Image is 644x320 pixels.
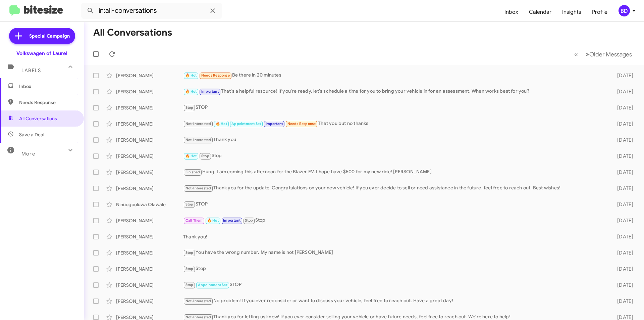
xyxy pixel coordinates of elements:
[606,282,639,288] div: [DATE]
[116,217,183,224] div: [PERSON_NAME]
[116,249,183,256] div: [PERSON_NAME]
[116,153,183,159] div: [PERSON_NAME]
[16,50,67,57] div: Volkswagen of Laurel
[185,299,211,303] span: Not-Interested
[524,2,557,22] a: Calendar
[183,88,606,95] div: That's a helpful resource! If you're ready, let's schedule a time for you to bring your vehicle i...
[499,2,524,22] a: Inbox
[185,73,197,78] span: 🔥 Hot
[29,33,70,39] span: Special Campaign
[81,3,222,19] input: Search
[116,298,183,305] div: [PERSON_NAME]
[185,138,211,142] span: Not-Interested
[231,122,261,126] span: Appointment Set
[606,153,639,159] div: [DATE]
[606,121,639,127] div: [DATE]
[116,104,183,111] div: [PERSON_NAME]
[606,249,639,256] div: [DATE]
[183,120,606,128] div: That you but no thanks
[183,200,606,208] div: STOP
[613,5,637,16] button: BD
[574,50,578,58] span: «
[183,136,606,144] div: Thank you
[116,72,183,79] div: [PERSON_NAME]
[606,201,639,208] div: [DATE]
[201,89,219,94] span: Important
[223,218,240,223] span: Important
[185,218,203,223] span: Call Them
[570,47,582,61] button: Previous
[19,115,57,122] span: All Conversations
[619,5,630,16] div: BD
[9,28,75,44] a: Special Campaign
[589,51,632,58] span: Older Messages
[606,169,639,176] div: [DATE]
[116,169,183,176] div: [PERSON_NAME]
[183,297,606,305] div: No problem! If you ever reconsider or want to discuss your vehicle, feel free to reach out. Have ...
[183,233,606,240] div: Thank you!
[116,233,183,240] div: [PERSON_NAME]
[116,266,183,272] div: [PERSON_NAME]
[116,137,183,143] div: [PERSON_NAME]
[116,88,183,95] div: [PERSON_NAME]
[582,47,636,61] button: Next
[606,88,639,95] div: [DATE]
[185,315,211,319] span: Not-Interested
[606,185,639,192] div: [DATE]
[185,154,197,158] span: 🔥 Hot
[116,185,183,192] div: [PERSON_NAME]
[606,298,639,305] div: [DATE]
[266,122,283,126] span: Important
[571,47,636,61] nav: Page navigation example
[185,202,194,207] span: Stop
[587,2,613,22] a: Profile
[606,104,639,111] div: [DATE]
[183,72,606,79] div: Be there in 20 minutes
[287,122,316,126] span: Needs Response
[183,217,606,224] div: Stop
[185,267,194,271] span: Stop
[606,233,639,240] div: [DATE]
[183,168,606,176] div: Hung, I am coming this afternoon for the Blazer EV. I hope have $500 for my new ride! [PERSON_NAME]
[19,131,44,138] span: Save a Deal
[185,283,194,287] span: Stop
[185,122,211,126] span: Not-Interested
[185,170,200,174] span: Finished
[116,282,183,288] div: [PERSON_NAME]
[19,99,76,106] span: Needs Response
[93,27,172,38] h1: All Conversations
[606,217,639,224] div: [DATE]
[183,184,606,192] div: Thank you for the update! Congratulations on your new vehicle! If you ever decide to sell or need...
[606,266,639,272] div: [DATE]
[183,104,606,111] div: STOP
[21,151,35,157] span: More
[207,218,219,223] span: 🔥 Hot
[185,186,211,190] span: Not-Interested
[185,89,197,94] span: 🔥 Hot
[183,281,606,289] div: STOP
[201,154,209,158] span: Stop
[21,67,41,74] span: Labels
[216,122,227,126] span: 🔥 Hot
[19,83,76,90] span: Inbox
[183,152,606,160] div: Stop
[201,73,230,78] span: Needs Response
[183,249,606,257] div: You have the wrong number. My name is not [PERSON_NAME]
[116,121,183,127] div: [PERSON_NAME]
[606,137,639,143] div: [DATE]
[198,283,227,287] span: Appointment Set
[116,201,183,208] div: Ninuogooluwa Olawale
[183,265,606,273] div: Stop
[185,105,194,110] span: Stop
[557,2,587,22] a: Insights
[586,50,589,58] span: »
[606,72,639,79] div: [DATE]
[185,250,194,255] span: Stop
[245,218,253,223] span: Stop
